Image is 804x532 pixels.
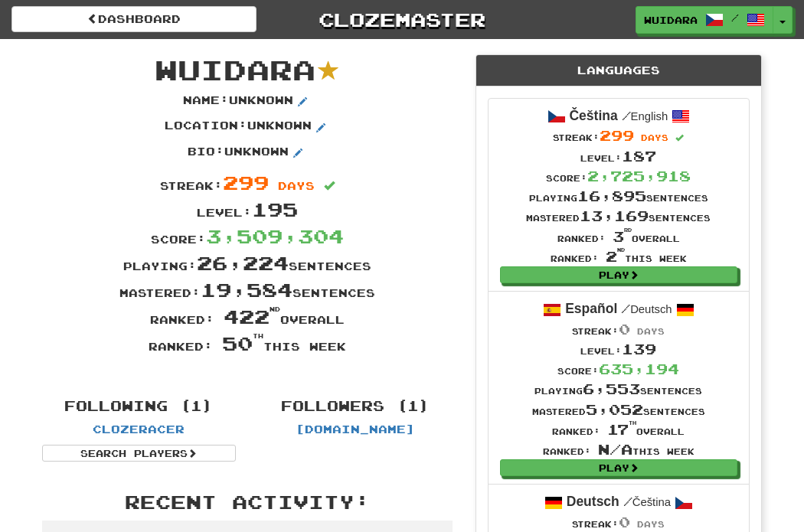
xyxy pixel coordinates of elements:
a: Play [500,459,737,476]
span: 5,052 [586,401,643,418]
div: Mastered: sentences [31,276,464,303]
span: days [278,179,315,192]
p: Name : Unknown [183,93,312,111]
span: 2,725,918 [587,168,691,184]
span: 0 [619,321,630,338]
span: 17 [607,421,636,438]
h4: Followers (1) [259,399,453,414]
span: Wuidara [155,53,315,86]
div: Ranked: this week [526,246,711,266]
a: Dashboard [11,6,257,32]
a: ClozeRacer [93,423,185,436]
iframe: X Post Button [193,364,243,380]
h4: Following (1) [42,399,236,414]
span: days [641,132,668,142]
span: / [623,494,632,508]
span: 195 [252,197,298,220]
div: Ranked: this week [532,439,705,459]
h3: Recent Activity: [42,492,453,512]
div: Streak: [31,169,464,196]
sup: nd [617,247,625,253]
div: Ranked: overall [31,303,464,330]
sup: rd [624,227,632,233]
sup: nd [270,305,280,313]
div: Level: [526,146,711,166]
div: Ranked: overall [532,419,705,439]
span: 299 [223,171,269,194]
div: Streak: [532,319,705,339]
span: 26,224 [197,251,289,274]
span: 3 [613,228,632,245]
span: / [621,302,630,315]
sup: th [253,332,263,340]
span: 635,194 [599,361,679,377]
small: Čeština [623,496,671,508]
span: 50 [222,331,263,354]
p: Location : Unknown [165,118,330,136]
span: 19,584 [201,278,293,301]
sup: th [629,420,636,426]
span: 16,895 [577,188,646,204]
div: Score: [526,166,711,186]
div: Streak: [526,126,711,145]
span: / [731,12,739,23]
span: days [637,519,665,529]
span: 422 [224,305,280,328]
div: Streak: [534,512,702,532]
a: [DOMAIN_NAME] [296,423,415,436]
a: Play [500,266,737,283]
small: Deutsch [621,303,672,315]
strong: Deutsch [567,494,619,509]
span: / [622,109,631,122]
a: Wuidara / [636,6,773,34]
span: 139 [622,341,656,357]
div: Level: [532,339,705,359]
span: 299 [600,127,634,144]
span: 2 [606,248,625,265]
div: Score: [532,359,705,379]
span: 3,509,304 [206,224,344,247]
strong: Español [565,301,617,316]
span: N/A [598,441,632,458]
div: Playing: sentences [31,250,464,276]
span: 187 [622,148,656,165]
div: Ranked: this week [31,330,464,357]
strong: Čeština [569,108,617,123]
p: Bio : Unknown [188,144,307,162]
span: 13,169 [580,207,649,224]
div: Mastered sentences [526,206,711,226]
a: Search Players [42,445,236,462]
span: Streak includes today. [675,134,684,142]
div: Level: [31,196,464,223]
iframe: fb:share_button Facebook Social Plugin [250,364,301,380]
a: Clozemaster [279,6,525,33]
div: Mastered sentences [532,400,705,419]
span: Wuidara [644,13,698,27]
div: Playing sentences [532,379,705,399]
span: 6,553 [583,380,640,397]
div: Score: [31,223,464,250]
div: Playing sentences [526,186,711,206]
div: Languages [476,55,761,86]
div: Ranked: overall [526,227,711,246]
span: days [637,326,665,336]
small: English [622,110,668,122]
span: 0 [619,514,630,530]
